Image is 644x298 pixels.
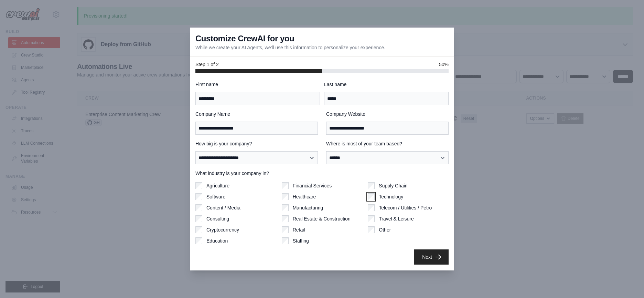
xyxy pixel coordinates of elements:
label: Cryptocurrency [206,226,239,233]
label: Financial Services [293,182,332,189]
span: Step 1 of 2 [195,61,219,68]
label: First name [195,81,320,88]
label: Consulting [206,215,229,222]
label: Company Name [195,111,318,117]
label: Real Estate & Construction [293,215,351,222]
label: Other [379,226,391,233]
label: Software [206,193,225,200]
label: Healthcare [293,193,316,200]
p: While we create your AI Agents, we'll use this information to personalize your experience. [195,44,385,51]
label: Where is most of your team based? [326,140,449,147]
label: Education [206,237,228,244]
label: How big is your company? [195,140,318,147]
label: Content / Media [206,204,240,211]
label: Manufacturing [293,204,323,211]
label: Travel & Leisure [379,215,414,222]
label: Retail [293,226,305,233]
label: Supply Chain [379,182,407,189]
label: Agriculture [206,182,229,189]
label: Telecom / Utilities / Petro [379,204,432,211]
h3: Customize CrewAI for you [195,33,294,44]
label: Staffing [293,237,309,244]
label: Last name [324,81,449,88]
span: 50% [439,61,449,68]
label: Company Website [326,111,449,117]
label: What industry is your company in? [195,170,449,177]
button: Next [414,249,449,265]
label: Technology [379,193,403,200]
